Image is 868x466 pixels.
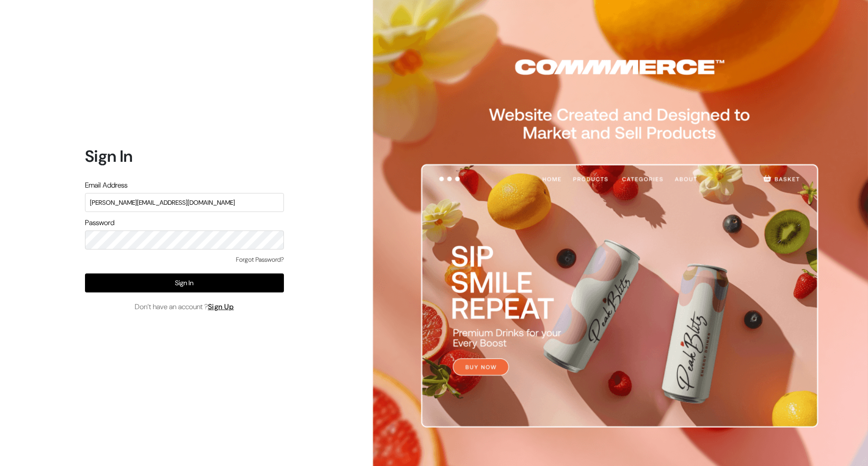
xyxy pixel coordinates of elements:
[236,255,284,264] a: Forgot Password?
[85,273,284,292] button: Sign In
[85,180,127,191] label: Email Address
[85,217,114,228] label: Password
[208,302,234,311] a: Sign Up
[85,146,284,166] h1: Sign In
[135,301,234,312] span: Don’t have an account ?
